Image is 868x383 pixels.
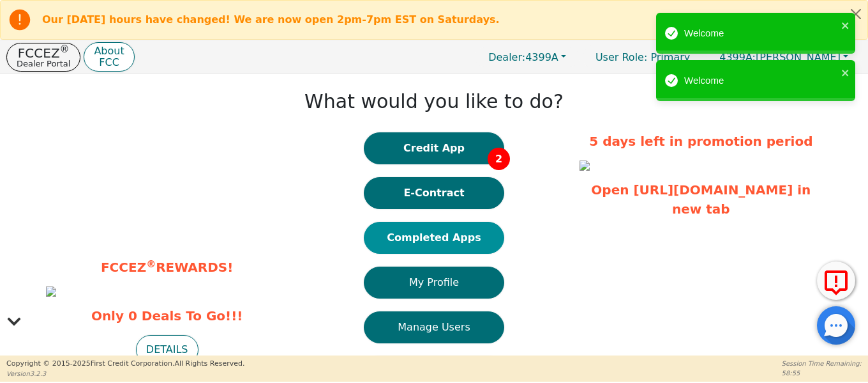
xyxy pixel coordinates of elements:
button: Credit App2 [364,132,504,164]
p: 58:55 [782,368,862,378]
p: About [94,46,124,56]
button: Completed Apps [364,222,504,254]
span: All Rights Reserved. [174,359,244,368]
button: close [841,65,850,80]
sup: ® [60,43,70,55]
p: Version 3.2.3 [6,369,244,379]
div: Welcome [684,26,837,41]
p: Copyright © 2015- 2025 First Credit Corporation. [6,359,244,370]
button: Dealer:4399A [475,47,580,67]
button: My Profile [364,267,504,299]
span: Only 0 Deals To Go!!! [46,306,288,325]
p: Session Time Remaining: [782,359,862,368]
h1: What would you like to do? [304,90,564,113]
img: 9180bf7c-2e87-4174-af29-0269c4ee45fb [580,160,590,171]
p: 5 days left in promotion period [580,132,822,151]
button: Report Error to FCC [817,262,855,300]
span: 4399A [488,51,558,63]
b: Our [DATE] hours have changed! We are now open 2pm-7pm EST on Saturdays. [42,13,500,26]
p: Dealer Portal [17,59,70,68]
button: close [841,18,850,33]
sup: ® [146,258,156,270]
button: Manage Users [364,311,504,343]
button: E-Contract [364,177,504,209]
p: FCCEZ REWARDS! [46,258,288,277]
span: User Role : [595,51,647,63]
button: DETAILS [136,335,198,364]
div: Welcome [684,74,837,88]
p: FCCEZ [17,47,70,59]
span: 2 [488,148,510,170]
button: Close alert [844,1,867,27]
button: AboutFCC [84,42,134,72]
a: Open [URL][DOMAIN_NAME] in new tab [591,182,811,217]
p: Primary [583,45,703,70]
a: User Role: Primary [583,45,703,70]
span: Dealer: [488,51,525,63]
img: 00d35d08-af7a-4d66-b7ec-0becb33665ef [46,286,56,297]
p: FCC [94,58,124,68]
button: FCCEZ®Dealer Portal [6,43,80,72]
